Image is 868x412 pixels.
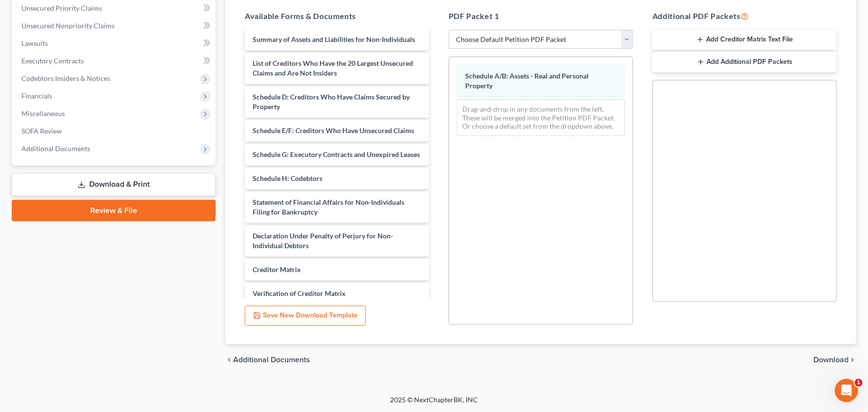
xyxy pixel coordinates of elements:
[21,4,102,12] span: Unsecured Priority Claims
[652,30,837,50] button: Add Creditor Matrix Text File
[21,39,48,47] span: Lawsuits
[21,92,52,100] span: Financials
[233,356,310,364] span: Additional Documents
[225,356,233,364] i: chevron_left
[253,174,322,182] span: Schedule H: Codebtors
[14,52,216,70] a: Executory Contracts
[253,289,346,297] span: Verification of Creditor Matrix
[14,17,216,35] a: Unsecured Nonpriority Claims
[253,126,414,135] span: Schedule E/F: Creditors Who Have Unsecured Claims
[253,232,393,250] span: Declaration Under Penalty of Perjury for Non-Individual Debtors
[848,356,856,364] i: chevron_right
[253,35,415,43] span: Summary of Assets and Liabilities for Non-Individuals
[253,265,301,274] span: Creditor Matrix
[21,74,110,82] span: Codebtors Insiders & Notices
[21,57,84,65] span: Executory Contracts
[813,356,848,364] span: Download
[14,35,216,52] a: Lawsuits
[245,10,429,22] h5: Available Forms & Documents
[855,379,863,387] span: 1
[225,356,310,364] a: chevron_left Additional Documents
[12,173,216,196] a: Download & Print
[253,198,404,216] span: Statement of Financial Affairs for Non-Individuals Filing for Bankruptcy
[652,10,837,22] h5: Additional PDF Packets
[21,144,90,153] span: Additional Documents
[14,122,216,140] a: SOFA Review
[813,356,856,364] button: Download chevron_right
[652,52,837,72] button: Add Additional PDF Packets
[457,99,625,136] div: Drag-and-drop in any documents from the left. These will be merged into the Petition PDF Packet. ...
[835,379,858,402] iframe: Intercom live chat
[253,150,420,158] span: Schedule G: Executory Contracts and Unexpired Leases
[449,10,633,22] h5: PDF Packet 1
[253,59,413,77] span: List of Creditors Who Have the 20 Largest Unsecured Claims and Are Not Insiders
[12,200,216,221] a: Review & File
[21,127,62,135] span: SOFA Review
[245,306,366,326] button: Save New Download Template
[21,21,115,30] span: Unsecured Nonpriority Claims
[253,93,410,111] span: Schedule D: Creditors Who Have Claims Secured by Property
[465,72,589,90] span: Schedule A/B: Assets - Real and Personal Property
[21,109,65,118] span: Miscellaneous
